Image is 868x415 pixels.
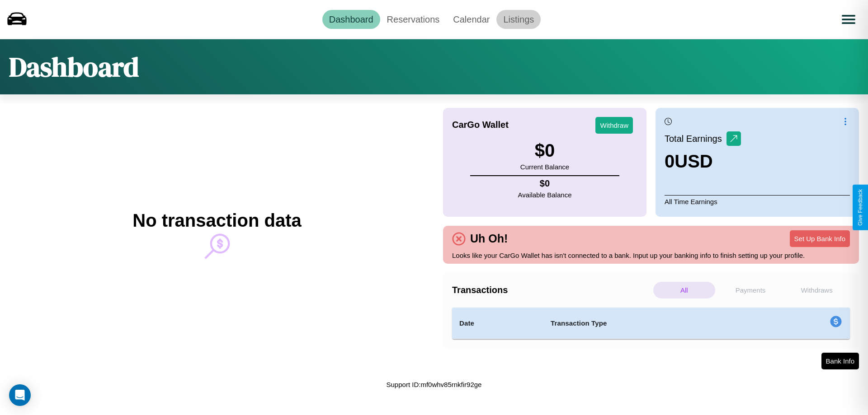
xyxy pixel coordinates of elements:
a: Listings [496,10,541,29]
p: Current Balance [520,161,569,173]
h2: No transaction data [132,210,301,231]
p: All Time Earnings [665,195,850,208]
h4: Transaction Type [551,318,756,329]
p: Support ID: mf0whv85rnkfir92ge [387,378,482,391]
h4: $ 0 [518,178,572,189]
button: Bank Info [821,353,859,369]
h3: $ 0 [520,140,569,161]
h3: 0 USD [665,151,741,172]
a: Calendar [446,10,496,29]
a: Dashboard [322,10,380,29]
h4: Date [459,318,536,329]
p: Total Earnings [665,131,726,147]
p: Looks like your CarGo Wallet has isn't connected to a bank. Input up your banking info to finish ... [452,249,850,261]
p: Available Balance [518,189,572,201]
h4: Transactions [452,285,651,295]
button: Set Up Bank Info [790,230,850,247]
div: Open Intercom Messenger [9,384,31,406]
p: Withdraws [786,282,848,298]
h1: Dashboard [9,48,139,85]
button: Open menu [836,7,861,32]
div: Give Feedback [857,189,863,226]
p: Payments [720,282,782,298]
p: All [653,282,715,298]
table: simple table [452,308,850,339]
button: Withdraw [595,117,633,134]
a: Reservations [380,10,447,29]
h4: CarGo Wallet [452,120,509,130]
h4: Uh Oh! [466,232,512,245]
